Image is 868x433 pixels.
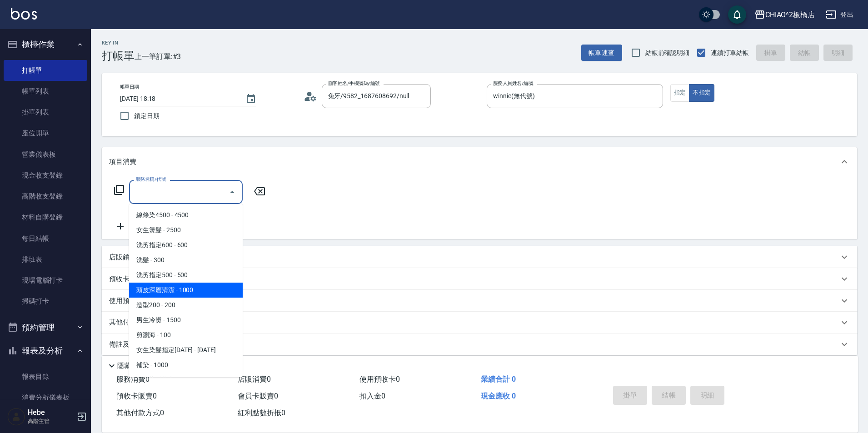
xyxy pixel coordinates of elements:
[4,186,87,207] a: 高階收支登錄
[670,84,690,102] button: 指定
[102,40,135,46] h2: Key In
[481,375,516,383] span: 業績合計 0
[129,358,243,373] span: 補染 - 1000
[129,268,243,283] span: 洗剪指定500 - 500
[117,361,158,371] p: 隱藏業績明細
[134,111,160,121] span: 鎖定日期
[728,5,746,24] button: save
[102,333,857,355] div: 備註及來源
[225,185,239,199] button: Close
[102,268,857,290] div: 預收卡販賣
[129,238,243,253] span: 洗剪指定600 - 600
[129,328,243,343] span: 剪瀏海 - 100
[765,9,815,20] div: CHIAO^2板橋店
[109,253,136,262] p: 店販銷售
[129,313,243,328] span: 男生冷燙 - 1500
[109,274,143,284] p: 預收卡販賣
[645,48,690,58] span: 結帳前確認明細
[359,375,400,383] span: 使用預收卡 0
[240,88,262,110] button: Choose date, selected date is 2025-10-14
[751,5,819,24] button: CHIAO^2板橋店
[116,392,157,400] span: 預收卡販賣 0
[581,45,622,61] button: 帳單速查
[116,408,164,417] span: 其他付款方式 0
[481,392,516,400] span: 現金應收 0
[109,318,193,328] p: 其他付款方式
[4,81,87,102] a: 帳單列表
[109,296,143,306] p: 使用預收卡
[4,165,87,186] a: 現金收支登錄
[129,298,243,313] span: 造型200 - 200
[102,290,857,312] div: 使用預收卡
[4,33,87,56] button: 櫃檯作業
[102,312,857,333] div: 其他付款方式入金可用餘額: 0
[4,102,87,123] a: 掛單列表
[7,408,25,426] img: Person
[109,157,136,167] p: 項目消費
[102,50,135,62] h3: 打帳單
[4,339,87,363] button: 報表及分析
[28,417,74,425] p: 高階主管
[129,208,243,223] span: 線條染4500 - 4500
[4,366,87,387] a: 報表目錄
[4,249,87,270] a: 排班表
[4,207,87,228] a: 材料自購登錄
[822,6,857,23] button: 登出
[129,223,243,238] span: 女生燙髮 - 2500
[135,51,181,62] span: 上一筆訂單:#3
[4,270,87,291] a: 現場電腦打卡
[116,375,150,383] span: 服務消費 0
[238,392,278,400] span: 會員卡販賣 0
[711,48,749,58] span: 連續打單結帳
[102,147,857,176] div: 項目消費
[120,91,236,106] input: YYYY/MM/DD hh:mm
[11,8,37,20] img: Logo
[4,291,87,312] a: 掃碼打卡
[129,373,243,388] span: 男生染髮指定 - 1500
[129,283,243,298] span: 頭皮深層清潔 - 1000
[28,408,74,417] h5: Hebe
[4,144,87,165] a: 營業儀表板
[4,228,87,249] a: 每日結帳
[328,80,380,87] label: 顧客姓名/手機號碼/編號
[689,84,714,102] button: 不指定
[4,60,87,81] a: 打帳單
[4,316,87,339] button: 預約管理
[4,387,87,408] a: 消費分析儀表板
[109,340,143,349] p: 備註及來源
[359,392,385,400] span: 扣入金 0
[129,343,243,358] span: 女生染髮指定[DATE] - [DATE]
[238,375,271,383] span: 店販消費 0
[120,84,139,90] label: 帳單日期
[135,176,166,183] label: 服務名稱/代號
[238,408,285,417] span: 紅利點數折抵 0
[4,123,87,144] a: 座位開單
[493,80,533,87] label: 服務人員姓名/編號
[102,246,857,268] div: 店販銷售
[129,253,243,268] span: 洗髮 - 300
